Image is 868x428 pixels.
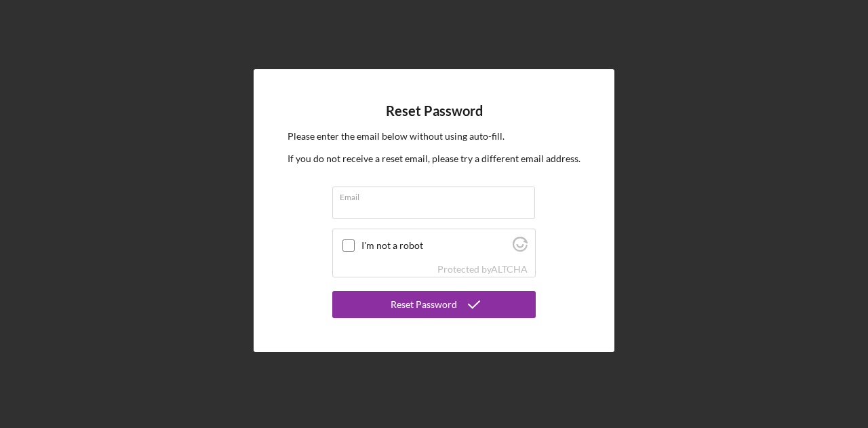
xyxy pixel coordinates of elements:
h4: Reset Password [386,103,483,119]
p: Please enter the email below without using auto-fill. [288,129,580,144]
div: Protected by [437,264,528,275]
p: If you do not receive a reset email, please try a different email address. [288,151,580,166]
a: Visit Altcha.org [491,263,528,275]
label: I'm not a robot [361,240,509,251]
button: Reset Password [332,291,536,318]
label: Email [340,187,535,202]
div: Reset Password [391,291,457,318]
a: Visit Altcha.org [513,242,528,254]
